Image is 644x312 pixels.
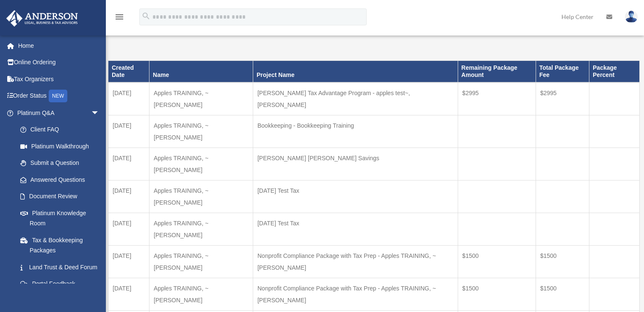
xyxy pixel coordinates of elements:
[6,37,112,54] a: Home
[149,213,253,245] td: Apples TRAINING, ~ [PERSON_NAME]
[149,82,253,115] td: Apples TRAINING, ~ [PERSON_NAME]
[589,61,640,82] th: Package Percent
[4,10,80,27] img: Anderson Advisors Platinum Portal
[12,205,112,232] a: Platinum Knowledge Room
[49,90,67,102] div: NEW
[108,148,149,180] td: [DATE]
[458,245,536,278] td: $1500
[253,82,458,115] td: [PERSON_NAME] Tax Advantage Program - apples test~, [PERSON_NAME]
[149,245,253,278] td: Apples TRAINING, ~ [PERSON_NAME]
[12,259,112,276] a: Land Trust & Deed Forum
[6,54,112,71] a: Online Ordering
[108,82,149,115] td: [DATE]
[458,61,536,82] th: Remaining Package Amount
[12,276,112,293] a: Portal Feedback
[536,82,589,115] td: $2995
[108,245,149,278] td: [DATE]
[536,278,589,310] td: $1500
[108,61,149,82] th: Created Date
[12,188,112,205] a: Document Review
[458,82,536,115] td: $2995
[108,278,149,310] td: [DATE]
[149,148,253,180] td: Apples TRAINING, ~ [PERSON_NAME]
[458,278,536,310] td: $1500
[12,155,112,172] a: Submit a Question
[108,115,149,148] td: [DATE]
[12,232,108,259] a: Tax & Bookkeeping Packages
[253,61,458,82] th: Project Name
[536,245,589,278] td: $1500
[149,115,253,148] td: Apples TRAINING, ~ [PERSON_NAME]
[6,71,112,88] a: Tax Organizers
[149,180,253,213] td: Apples TRAINING, ~ [PERSON_NAME]
[114,15,124,22] a: menu
[536,61,589,82] th: Total Package Fee
[91,104,108,122] span: arrow_drop_down
[12,121,112,138] a: Client FAQ
[253,278,458,310] td: Nonprofit Compliance Package with Tax Prep - Apples TRAINING, ~ [PERSON_NAME]
[12,138,112,155] a: Platinum Walkthrough
[253,213,458,245] td: [DATE] Test Tax
[108,180,149,213] td: [DATE]
[6,88,112,105] a: Order StatusNEW
[12,171,112,188] a: Answered Questions
[114,12,124,22] i: menu
[141,11,151,21] i: search
[149,61,253,82] th: Name
[149,278,253,310] td: Apples TRAINING, ~ [PERSON_NAME]
[253,148,458,180] td: [PERSON_NAME] [PERSON_NAME] Savings
[253,115,458,148] td: Bookkeeping - Bookkeeping Training
[253,245,458,278] td: Nonprofit Compliance Package with Tax Prep - Apples TRAINING, ~ [PERSON_NAME]
[108,213,149,245] td: [DATE]
[625,11,638,23] img: User Pic
[253,180,458,213] td: [DATE] Test Tax
[6,104,112,121] a: Platinum Q&Aarrow_drop_down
